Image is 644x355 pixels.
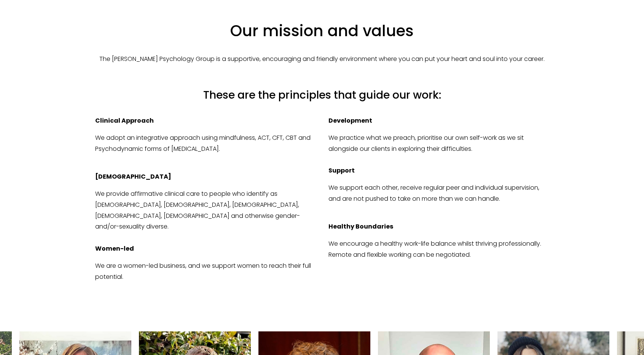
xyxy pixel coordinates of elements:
[328,133,549,176] p: We practice what we preach, prioritise our own self-work as we sit alongside our clients in explo...
[328,182,549,215] p: We support each other, receive regular peer and individual supervision, and are not pushed to tak...
[95,172,171,181] strong: [DEMOGRAPHIC_DATA]
[328,166,355,175] strong: Support
[95,244,134,253] strong: Women-led
[95,133,316,165] p: We adopt an integrative approach using mindfulness, ACT, CFT, CBT and Psychodynamic forms of [MED...
[328,222,393,231] strong: Healthy Boundaries
[95,116,154,125] strong: Clinical Approach
[95,88,549,102] h4: These are the principles that guide our work:
[95,54,549,76] p: The [PERSON_NAME] Psychology Group is a supportive, encouraging and friendly environment where yo...
[328,238,549,261] p: We encourage a healthy work-life balance whilst thriving professionally. Remote and flexible work...
[328,116,372,125] strong: Development
[95,261,316,283] p: We are a women-led business, and we support women to reach their full potential.
[95,21,549,42] h3: Our mission and values
[95,189,316,254] p: We provide affirmative clinical care to people who identify as [DEMOGRAPHIC_DATA], [DEMOGRAPHIC_D...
